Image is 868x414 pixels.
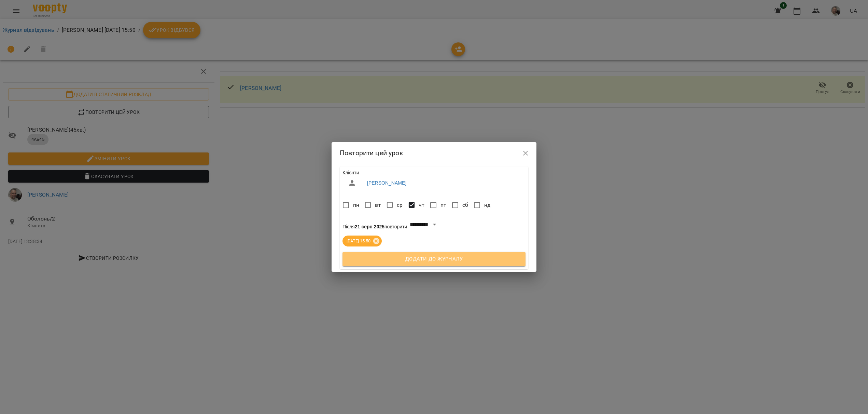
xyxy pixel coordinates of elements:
[350,255,518,264] span: Додати до журналу
[342,169,526,192] ul: Клієнти
[342,238,375,244] span: [DATE] 15:50
[342,224,407,229] span: Після повторити
[440,201,446,209] span: пт
[367,179,406,186] a: [PERSON_NAME]
[375,201,381,209] span: вт
[462,201,468,209] span: сб
[353,201,359,209] span: пн
[342,236,382,246] div: [DATE] 15:50
[419,201,424,209] span: чт
[342,252,526,266] button: Додати до журналу
[484,201,490,209] span: нд
[340,148,528,158] h2: Повторити цей урок
[397,201,403,209] span: ср
[355,224,384,229] b: 21 серп 2025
